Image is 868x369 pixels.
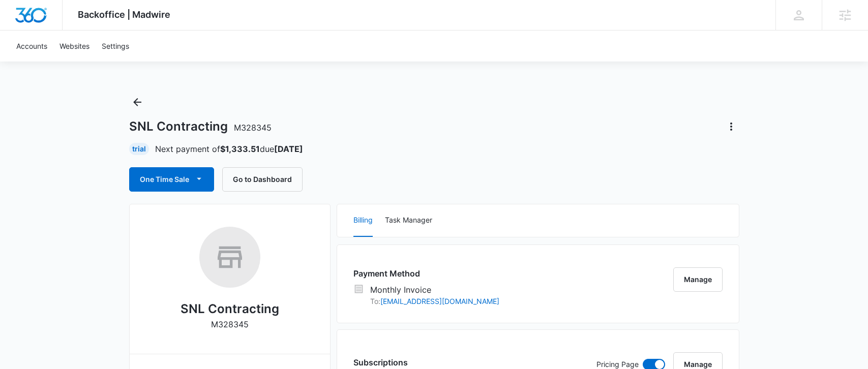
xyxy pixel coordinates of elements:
[723,118,739,135] button: Actions
[96,30,135,61] a: Settings
[220,144,260,154] strong: $1,333.51
[129,94,145,110] button: Back
[234,122,272,133] span: M328345
[26,26,112,35] div: Domain: [DOMAIN_NAME]
[53,30,96,61] a: Websites
[10,30,53,61] a: Accounts
[129,143,149,155] div: Trial
[222,167,303,192] button: Go to Dashboard
[129,167,214,192] button: One Time Sale
[39,60,91,67] div: Domain Overview
[673,267,723,292] button: Manage
[380,297,499,305] a: [EMAIL_ADDRESS][DOMAIN_NAME]
[112,60,171,67] div: Keywords by Traffic
[101,59,109,67] img: tab_keywords_by_traffic_grey.svg
[370,284,499,296] p: Monthly Invoice
[28,16,50,24] div: v 4.0.25
[353,204,373,237] button: Billing
[181,300,279,318] h2: SNL Contracting
[16,26,24,35] img: website_grey.svg
[353,267,499,280] h3: Payment Method
[16,16,24,24] img: logo_orange.svg
[155,143,303,155] p: Next payment of due
[78,9,170,20] span: Backoffice | Madwire
[211,318,249,330] p: M328345
[353,356,408,368] h3: Subscriptions
[370,296,499,306] p: To:
[274,144,303,154] strong: [DATE]
[385,204,432,237] button: Task Manager
[27,59,36,67] img: tab_domain_overview_orange.svg
[129,119,272,134] h1: SNL Contracting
